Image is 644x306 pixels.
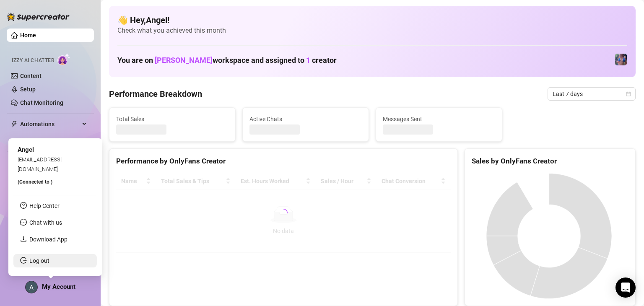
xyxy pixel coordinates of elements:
[278,207,289,219] span: loading
[26,281,37,293] img: ACg8ocIpWzLmD3A5hmkSZfBJcT14Fg8bFGaqbLo-Z0mqyYAWwTjPNSU=s96-c
[20,219,27,226] span: message
[249,114,362,124] span: Active Chats
[12,57,54,65] span: Izzy AI Chatter
[117,56,337,65] h1: You are on workspace and assigned to creator
[7,13,70,21] img: logo-BBDzfeDw.svg
[116,114,229,124] span: Total Sales
[29,219,62,226] span: Chat with us
[57,53,70,65] img: AI Chatter
[20,99,63,106] a: Chat Monitoring
[29,202,60,209] a: Help Center
[117,14,627,26] h4: 👋 Hey, Angel !
[155,56,213,65] span: [PERSON_NAME]
[553,88,631,100] span: Last 7 days
[615,277,636,298] div: Open Intercom Messenger
[117,26,627,35] span: Check what you achieved this month
[18,156,62,172] span: [EMAIL_ADDRESS][DOMAIN_NAME]
[626,91,631,96] span: calendar
[29,236,68,243] a: Download App
[20,32,36,39] a: Home
[18,146,34,153] span: Angel
[20,134,80,148] span: Chat Copilot
[383,114,495,124] span: Messages Sent
[29,257,49,264] a: Log out
[116,156,451,167] div: Performance by OnlyFans Creator
[615,54,627,65] img: Jaylie
[109,88,202,100] h4: Performance Breakdown
[472,156,628,167] div: Sales by OnlyFans Creator
[306,56,310,65] span: 1
[20,86,36,93] a: Setup
[13,254,97,267] li: Log out
[42,283,75,290] span: My Account
[20,73,42,79] a: Content
[11,121,18,127] span: thunderbolt
[18,179,52,185] span: (Connected to )
[20,117,80,131] span: Automations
